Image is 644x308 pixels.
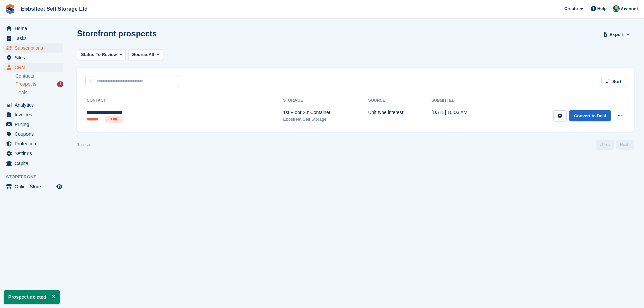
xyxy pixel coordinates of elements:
[57,81,63,87] div: 1
[4,290,60,304] p: Prospect deleted
[15,100,55,110] span: Analytics
[15,34,55,43] span: Tasks
[3,149,63,158] a: menu
[431,106,496,126] td: [DATE] 10:03 AM
[15,120,55,129] span: Pricing
[149,51,154,58] span: All
[85,95,283,106] th: Contact
[3,43,63,53] a: menu
[55,183,63,191] a: Preview store
[15,43,55,53] span: Subscriptions
[3,182,63,191] a: menu
[3,139,63,148] a: menu
[3,120,63,129] a: menu
[3,24,63,33] a: menu
[18,3,90,14] a: Ebbsfleet Self Storage Ltd
[15,24,55,33] span: Home
[77,29,157,38] h1: Storefront prospects
[81,51,96,58] span: Status:
[15,182,55,191] span: Online Store
[15,63,55,72] span: CRM
[431,95,496,106] th: Submitted
[15,129,55,139] span: Coupons
[564,5,578,12] span: Create
[3,34,63,43] a: menu
[3,100,63,110] a: menu
[613,5,620,12] img: George Spring
[3,129,63,139] a: menu
[621,6,638,12] span: Account
[15,81,36,87] span: Prospects
[597,5,607,12] span: Help
[15,149,55,158] span: Settings
[368,95,432,106] th: Source
[15,89,63,96] a: Deals
[595,140,635,150] nav: Page
[3,110,63,119] a: menu
[3,63,63,72] a: menu
[15,139,55,148] span: Protection
[6,174,67,180] span: Storefront
[610,31,624,38] span: Export
[96,51,117,58] span: To Review
[283,109,368,116] div: 1st Floor 20' Container
[283,95,368,106] th: Storage
[77,49,126,60] button: Status: To Review
[602,29,631,40] button: Export
[368,106,432,126] td: Unit type interest
[596,140,614,150] a: Previous
[612,78,621,85] span: Sort
[15,53,55,62] span: Sites
[569,110,611,121] a: Convert to Deal
[15,81,63,88] a: Prospects 1
[15,89,28,96] span: Deals
[15,73,63,79] a: Contacts
[5,4,15,14] img: stora-icon-8386f47178a22dfd0bd8f6a31ec36ba5ce8667c1dd55bd0f319d3a0aa187defe.svg
[15,110,55,119] span: Invoices
[616,140,634,150] a: Next
[132,51,148,58] span: Source:
[3,53,63,62] a: menu
[3,159,63,168] a: menu
[283,116,368,123] div: Ebbsfleet Self Storage
[77,141,93,148] div: 1 result
[15,159,55,168] span: Capital
[128,49,163,60] button: Source: All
